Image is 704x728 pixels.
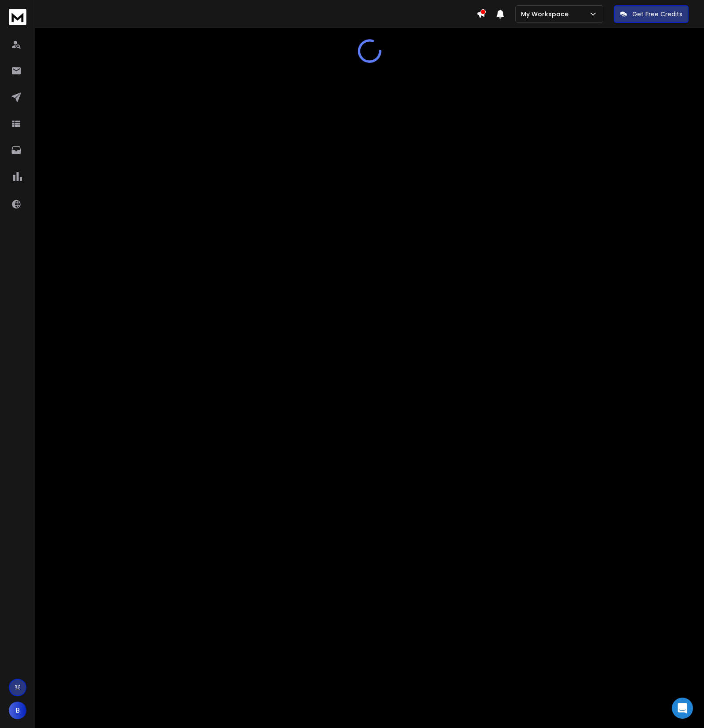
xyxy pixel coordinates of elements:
p: My Workspace [521,10,572,18]
button: B [9,702,26,719]
button: Get Free Credits [614,5,689,23]
img: logo [9,9,26,25]
p: Get Free Credits [632,10,682,18]
div: Open Intercom Messenger [672,698,693,719]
